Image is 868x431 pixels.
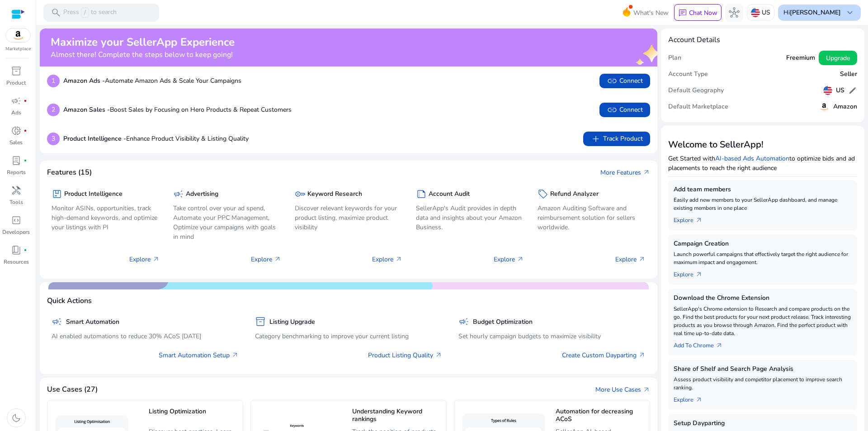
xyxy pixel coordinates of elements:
[848,86,857,95] span: edit
[674,4,722,21] button: chatChat Now
[550,190,599,198] h5: Refund Analyzer
[11,185,22,196] span: handyman
[416,204,524,232] p: SellerApp's Audit provides in depth data and insights about your Amazon Business.
[186,190,218,198] h5: Advertising
[274,256,281,263] span: arrow_outward
[152,256,160,263] span: arrow_outward
[149,408,238,424] h5: Listing Optimization
[63,105,292,114] p: Boost Sales by Focusing on Hero Products & Repeat Customers
[494,255,524,264] p: Explore
[173,204,281,242] p: Take control over your ad spend, Automate your PPC Management, Optimize your campaigns with goals...
[372,255,402,264] p: Explore
[24,248,27,252] span: fiber_manual_record
[231,351,239,359] span: arrow_outward
[674,305,852,337] p: SellerApp's Chrome extension to Research and compare products on the go. Find the best products f...
[674,212,710,225] a: Explorearrow_outward
[674,392,710,404] a: Explorearrow_outward
[599,74,650,88] button: linkConnect
[64,190,123,198] h5: Product Intelligence
[63,8,117,18] p: Press to search
[52,189,62,199] span: package
[473,318,533,326] h5: Budget Optimization
[295,189,306,199] span: key
[674,250,852,266] p: Launch powerful campaigns that effectively target the right audience for maximum impact and engag...
[716,342,723,349] span: arrow_outward
[11,125,22,136] span: donut_small
[63,105,110,114] b: Amazon Sales -
[668,154,857,173] p: Get Started with to optimize bids and ad placements to reach the right audience
[595,385,650,394] a: More Use Casesarrow_outward
[416,189,427,199] span: summarize
[674,186,852,194] h5: Add team members
[590,133,601,144] span: add
[819,51,857,65] button: Upgrade
[2,228,30,236] p: Developers
[7,168,26,176] p: Reports
[607,104,618,115] span: link
[47,168,92,177] h4: Features (15)
[52,204,160,232] p: Monitor ASINs, opportunities, track high-demand keywords, and optimize your listings with PI
[674,365,852,373] h5: Share of Shelf and Search Page Analysis
[51,36,235,49] h2: Maximize your SellerApp Experience
[668,54,681,62] h5: Plan
[826,53,850,63] span: Upgrade
[159,350,239,360] a: Smart Automation Setup
[11,215,22,226] span: code_blocks
[674,375,852,392] p: Assess product visibility and competitor placement to improve search ranking.
[255,332,442,341] p: Category benchmarking to improve your current listing
[729,7,740,18] span: hub
[47,385,98,394] h4: Use Cases (27)
[786,54,815,62] h5: Freemium
[668,36,720,44] h4: Account Details
[695,271,703,278] span: arrow_outward
[638,256,646,263] span: arrow_outward
[674,196,852,212] p: Easily add new members to your SellerApp dashboard, and manage existing members in one place
[674,420,852,427] h5: Setup Dayparting
[52,316,62,327] span: campaign
[6,79,26,87] p: Product
[52,332,239,341] p: AI enabled automations to reduce 30% ACoS [DATE]
[556,408,645,424] h5: Automation for decreasing ACoS
[538,189,548,199] span: sell
[11,412,22,423] span: dark_mode
[643,386,650,393] span: arrow_outward
[458,316,469,327] span: campaign
[668,139,857,150] h3: Welcome to SellerApp!
[395,256,402,263] span: arrow_outward
[251,255,281,264] p: Explore
[715,154,789,163] a: AI-based Ads Automation
[599,103,650,117] button: linkConnect
[63,76,105,85] b: Amazon Ads -
[600,168,650,177] a: More Featuresarrow_outward
[47,104,60,116] p: 2
[790,8,841,17] b: [PERSON_NAME]
[24,99,27,103] span: fiber_manual_record
[63,134,249,143] p: Enhance Product Visibility & Listing Quality
[674,240,852,248] h5: Campaign Creation
[255,316,266,327] span: inventory_2
[836,87,844,95] h5: US
[751,8,760,17] img: us.svg
[819,101,830,112] img: amazon.svg
[269,318,315,326] h5: Listing Upgrade
[517,256,524,263] span: arrow_outward
[429,190,470,198] h5: Account Audit
[47,297,92,305] h4: Quick Actions
[47,133,60,145] p: 3
[11,109,21,117] p: Ads
[81,8,89,18] span: /
[844,7,855,18] span: keyboard_arrow_down
[4,258,29,266] p: Resources
[668,87,724,95] h5: Default Geography
[674,294,852,302] h5: Download the Chrome Extension
[674,266,710,279] a: Explorearrow_outward
[643,169,650,176] span: arrow_outward
[689,9,717,17] p: Chat Now
[352,408,442,424] h5: Understanding Keyword rankings
[5,46,31,52] p: Marketplace
[695,396,703,403] span: arrow_outward
[11,245,22,256] span: book_4
[129,255,160,264] p: Explore
[295,204,403,232] p: Discover relevant keywords for your product listing, maximize product visibility
[538,204,646,232] p: Amazon Auditing Software and reimbursement solution for sellers worldwide.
